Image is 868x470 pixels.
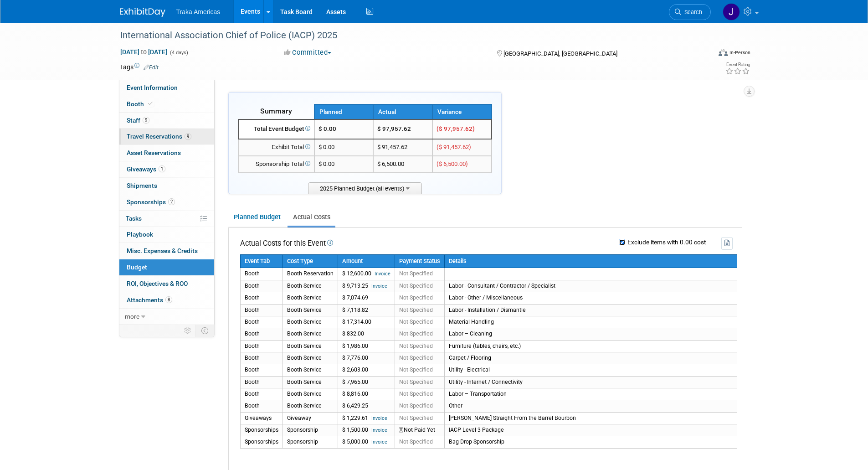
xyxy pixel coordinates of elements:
td: Booth Service [282,340,338,352]
th: Details [444,254,737,268]
span: ($ 6,500.00) [437,160,468,167]
td: Booth Service [282,280,338,292]
td: Sponsorships [240,424,282,436]
span: ($ 97,957.62) [437,125,475,132]
div: Total Event Budget [242,125,310,134]
a: Event Information [119,80,214,96]
span: Sponsorships [127,198,175,206]
a: Planned Budget [228,209,286,226]
span: Shipments [127,182,157,189]
td: [PERSON_NAME] Straight From the Barrel Bourbon [444,412,737,424]
th: Event Tab [240,254,282,268]
span: Not Specified [399,403,433,409]
a: Giveaways1 [119,161,214,177]
td: Booth [240,400,282,412]
td: Labor – Transportation [444,388,737,400]
td: Personalize Event Tab Strip [180,325,196,336]
span: $ 0.00 [318,125,336,132]
td: Carpet / Flooring [444,352,737,364]
a: Edit [144,64,159,71]
span: Not Specified [399,439,433,445]
span: ROI, Objectives & ROO [127,280,188,287]
a: Booth [119,96,214,112]
td: Other [444,400,737,412]
td: Giveaways [240,412,282,424]
td: Material Handling [444,316,737,328]
a: Playbook [119,227,214,243]
a: Misc. Expenses & Credits [119,243,214,259]
a: Shipments [119,178,214,194]
td: $ 6,500.00 [373,156,432,173]
td: Tags [120,62,159,72]
td: Booth Service [282,316,338,328]
td: Not Paid Yet [395,424,444,436]
td: Booth [240,268,282,280]
a: Invoice [371,415,387,421]
td: Booth [240,364,282,376]
span: Attachments [127,296,172,304]
td: Booth Service [282,376,338,388]
a: Invoice [371,283,387,289]
td: Furniture (tables, chairs, etc.) [444,340,737,352]
td: Sponsorship [282,436,338,448]
span: to [139,48,148,56]
span: Staff [127,117,149,124]
td: Labor - Consultant / Contractor / Specialist [444,280,737,292]
a: more [119,309,214,325]
a: Staff9 [119,113,214,129]
td: Sponsorships [240,436,282,448]
span: Not Specified [399,367,433,373]
span: Not Specified [399,270,433,277]
td: $ 2,603.00 [338,364,395,376]
span: Not Specified [399,331,433,337]
td: Booth Service [282,364,338,376]
td: Utility - Electrical [444,364,737,376]
span: Giveaways [127,165,165,173]
td: $ 9,713.25 [338,280,395,292]
span: Not Specified [399,343,433,349]
th: Actual [373,104,432,119]
td: $ 7,074.69 [338,292,395,304]
a: Invoice [371,439,387,445]
td: $ 17,314.00 [338,316,395,328]
th: Payment Status [395,254,444,268]
td: $ 1,500.00 [338,424,395,436]
td: $ 1,229.61 [338,412,395,424]
td: $ 97,957.62 [373,119,432,139]
div: Event Rating [725,62,750,67]
td: Toggle Event Tabs [195,325,214,336]
span: Not Specified [399,319,433,325]
th: Cost Type [282,254,338,268]
i: Booth reservation complete [148,101,153,106]
th: Variance [432,104,492,119]
td: $ 832.00 [338,328,395,340]
a: Invoice [371,427,387,433]
span: 2025 Planned Budget (all events) [308,182,422,194]
td: Booth Service [282,304,338,316]
span: Event Information [127,84,178,91]
div: Event Format [657,47,751,61]
span: Traka Americas [176,8,221,15]
td: $ 1,986.00 [338,340,395,352]
label: Exclude items with 0.00 cost [625,239,706,246]
span: Not Specified [399,391,433,397]
span: (4 days) [169,50,188,56]
img: Format-Inperson.png [719,49,728,56]
th: Amount [338,254,395,268]
td: Giveaway [282,412,338,424]
td: Booth [240,340,282,352]
td: $ 5,000.00 [338,436,395,448]
td: Booth Reservation [282,268,338,280]
a: Search [669,4,711,20]
td: Booth Service [282,388,338,400]
span: Booth [127,100,154,108]
span: $ 0.00 [318,144,334,150]
div: Sponsorship Total [242,160,310,169]
span: more [125,313,139,320]
td: Booth [240,280,282,292]
span: 8 [165,296,172,303]
span: ($ 91,457.62) [437,144,471,150]
a: Attachments8 [119,292,214,308]
td: $ 6,429.25 [338,400,395,412]
img: Jamie Saenz [723,3,740,21]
